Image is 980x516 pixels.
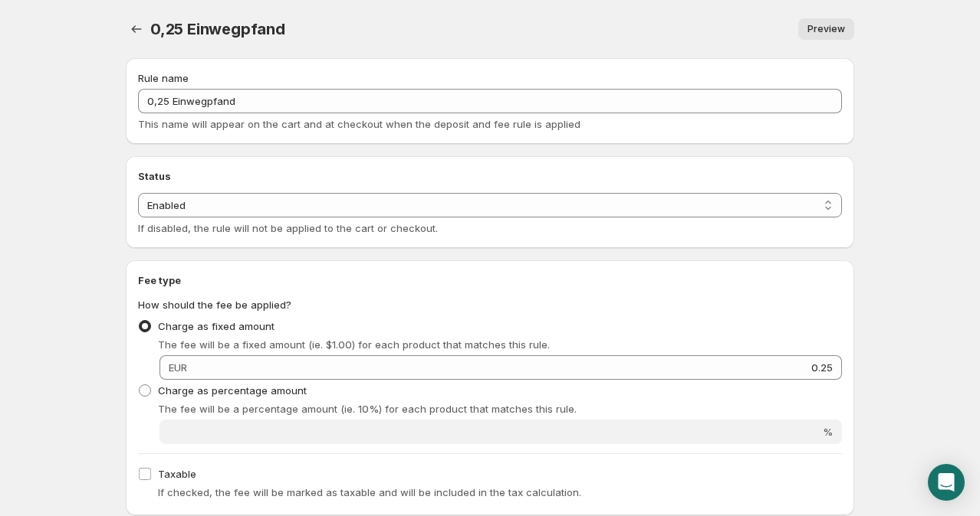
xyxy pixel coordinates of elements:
[158,338,550,351] span: The fee will be a fixed amount (ie. $1.00) for each product that matches this rule.
[126,18,147,40] button: Settings
[138,273,842,288] h2: Fee type
[150,20,285,38] span: 0,25 Einwegpfand
[169,361,187,374] span: EUR
[807,23,845,35] span: Preview
[158,320,275,332] span: Charge as fixed amount
[138,72,189,84] span: Rule name
[138,118,580,130] span: This name will appear on the cart and at checkout when the deposit and fee rule is applied
[823,426,833,438] span: %
[158,401,842,416] p: The fee will be a percentage amount (ie. 10%) for each product that matches this rule.
[138,222,438,234] span: If disabled, the rule will not be applied to the cart or checkout.
[138,299,291,311] span: How should the fee be applied?
[138,168,842,184] h2: Status
[158,468,196,480] span: Taxable
[928,464,965,501] div: Open Intercom Messenger
[798,18,854,40] a: Preview
[158,384,307,397] span: Charge as percentage amount
[158,486,581,498] span: If checked, the fee will be marked as taxable and will be included in the tax calculation.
